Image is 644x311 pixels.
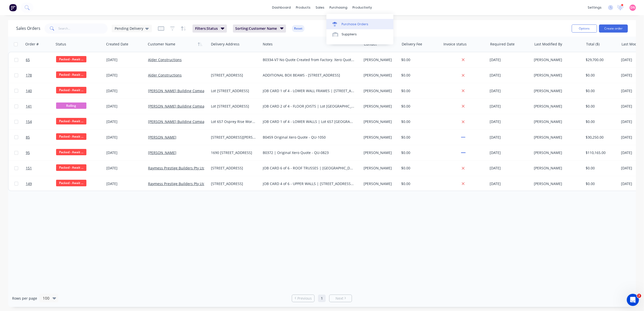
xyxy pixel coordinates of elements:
a: dashboard [270,4,293,11]
div: Status [56,42,66,47]
div: $0.00 [586,181,615,186]
button: Reset [292,25,304,32]
ul: Pagination [290,295,354,302]
div: [DATE] [490,150,530,155]
div: Purchase Orders [342,22,368,27]
div: 1690 [STREET_ADDRESS] [211,150,256,155]
div: Created Date [106,42,128,47]
button: Create order [599,24,628,33]
div: $0.00 [586,166,615,171]
div: [PERSON_NAME] [534,88,580,93]
a: 140 [26,83,56,98]
span: 85 [26,135,30,140]
div: sales [313,4,327,11]
div: [DATE] [490,104,530,109]
div: [PERSON_NAME] [534,166,580,171]
div: Invoice status [443,42,467,47]
span: Packed - Await ... [56,149,86,155]
div: Suppliers [342,32,357,37]
iframe: Intercom live chat [627,294,639,306]
div: [PERSON_NAME] [364,135,396,140]
span: 65 [26,57,30,62]
div: [STREET_ADDRESS] [211,166,256,171]
a: [PERSON_NAME] [148,135,176,140]
div: [PERSON_NAME] [364,73,396,78]
a: 65 [26,52,56,67]
div: [DATE] [490,181,530,186]
div: [PERSON_NAME] [364,150,396,155]
a: 178 [26,68,56,83]
a: Suppliers [326,29,393,39]
div: Lot [STREET_ADDRESS] [211,104,256,109]
a: Alder Constructions [148,57,182,62]
div: productivity [350,4,374,11]
div: $0.00 [586,73,615,78]
div: $30,250.00 [586,135,615,140]
div: B0372 | Original Xero Quote - QU-0823 [263,150,355,155]
div: [PERSON_NAME] [534,73,580,78]
div: ADDITIONAL BOX BEAMS - [STREET_ADDRESS] [263,73,355,78]
a: Previous page [292,296,314,301]
a: [PERSON_NAME] Building Company Pty Ltd [148,119,221,124]
a: Page 1 is your current page [318,295,326,302]
div: JOB CARD 2 of 4 - FLOOR JOISTS | Lot [GEOGRAPHIC_DATA] Heads B0447 Original Xero Quote - QU-1009 [263,104,355,109]
span: Packed - Await ... [56,133,86,140]
div: [PERSON_NAME] [364,119,396,124]
div: [PERSON_NAME] [534,150,580,155]
div: $ 0.00 [401,104,437,109]
div: [PERSON_NAME] [364,88,396,93]
div: [DATE] [490,57,530,62]
span: Pending Delivery [115,26,143,31]
a: [PERSON_NAME] [148,150,176,155]
h1: Sales Orders [16,26,40,31]
div: [PERSON_NAME] [534,119,580,124]
a: 149 [26,176,56,191]
div: $0.00 [586,88,615,93]
span: 2 [637,294,641,298]
div: Lot 657 Osprey Rise Worongary [GEOGRAPHIC_DATA] [GEOGRAPHIC_DATA] 4213 [211,119,256,124]
div: [DATE] [106,135,144,140]
span: Packed - Await ... [56,164,86,171]
div: $110,165.00 [586,150,615,155]
div: [PERSON_NAME] [534,57,580,62]
div: JOB CARD 4 of 6 - UPPER WALLS | [STREET_ADDRESS] Original Xero QUote - QU-0984 [263,181,355,186]
div: [PERSON_NAME] [364,181,396,186]
div: [DATE] [106,150,144,155]
button: Filters:Status [193,24,227,33]
div: Delivery Address [211,42,240,47]
div: [DATE] [106,119,144,124]
div: products [293,4,313,11]
div: [DATE] [490,119,530,124]
span: 149 [26,181,32,186]
div: settings [585,4,604,11]
span: Packed - Await ... [56,87,86,93]
a: [PERSON_NAME] Building Company Pty Ltd [148,88,221,93]
div: $ 0.00 [401,119,437,124]
div: [PERSON_NAME] [534,104,580,109]
span: Packed - Await ... [56,56,86,62]
div: [DATE] [490,88,530,93]
span: Packed - Await ... [56,180,86,186]
a: 154 [26,114,56,129]
span: Sorting: Customer Name [235,26,277,31]
button: Sorting:Customer Name [233,24,286,33]
div: [DATE] [490,135,530,140]
div: purchasing [327,4,350,11]
div: [DATE] [106,57,144,62]
div: [STREET_ADDRESS] [211,181,256,186]
img: Factory [9,4,17,11]
span: Rolling [56,102,86,109]
div: B0459 Original Xero Quote - QU-1050 [263,135,355,140]
div: Last Modified By [534,42,562,47]
a: Purchase Orders [326,19,393,29]
div: B0334-V7 No Quote Created from Factory. Xero Quote Ref QU-0973 [263,57,355,62]
a: 95 [26,145,56,160]
span: Packed - Await ... [56,118,86,124]
span: 140 [26,88,32,93]
div: [PERSON_NAME] [364,57,396,62]
div: JOB CARD 1 of 4 - LOWER WALL FRAMES | [STREET_ADDRESS][GEOGRAPHIC_DATA] Original Xero Quote - QU-... [263,88,355,93]
a: 85 [26,130,56,145]
div: [DATE] [106,181,144,186]
div: $0.00 [586,119,615,124]
div: $ 0.00 [401,57,437,62]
